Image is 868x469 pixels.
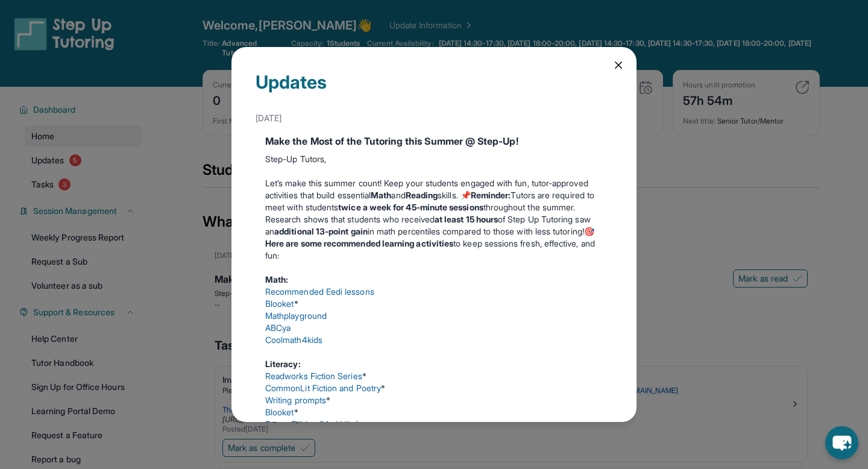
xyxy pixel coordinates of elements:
strong: Here are some recommended learning activities [265,238,453,248]
a: Coolmath4kids [265,335,322,345]
p: Let’s make this summer count! Keep your students engaged with fun, tutor-approved activities that... [265,177,603,213]
div: [DATE] [256,107,612,129]
a: Writing prompts [265,395,326,405]
p: Step-Up Tutors, [265,153,603,165]
strong: at least 15 hours [435,214,498,224]
div: Updates [256,71,612,107]
strong: Math: [265,274,288,285]
a: Mathplayground [265,310,327,321]
p: Research shows that students who received of Step Up Tutoring saw an in math percentiles compared... [265,213,603,262]
button: chat-button [825,426,858,459]
a: ABCya [265,323,291,333]
strong: additional 13-point gain [274,226,368,236]
a: Blooket [265,407,294,417]
strong: Reading [406,190,438,200]
strong: Literacy: [265,359,301,369]
a: Blooket [265,298,294,309]
div: Make the Most of the Tutoring this Summer @ Step-Up! [265,134,603,148]
a: CommonLit Fiction and Poetry [265,383,381,393]
a: Readworks Fiction Series [265,371,362,381]
a: Recommended Eedi lessons [265,286,374,297]
a: Funny Fill-ins (Mad Libs) [265,419,359,429]
strong: twice a week for 45-minute sessions [338,202,483,212]
strong: Reminder: [471,190,511,200]
strong: Math [371,190,391,200]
